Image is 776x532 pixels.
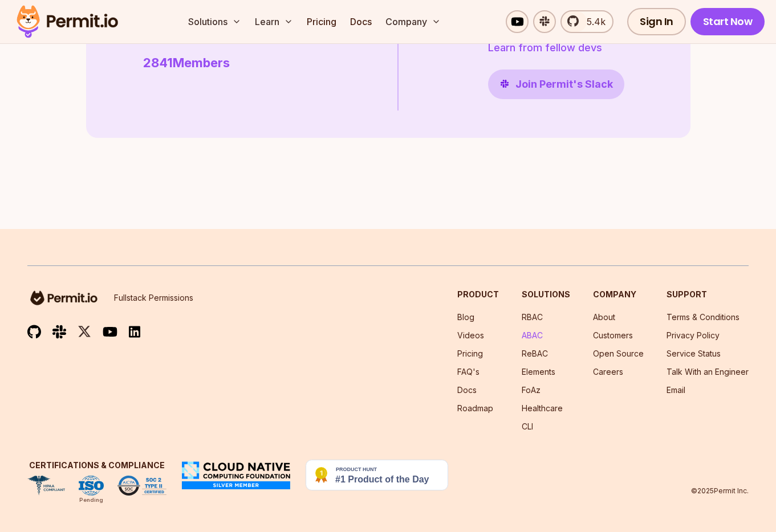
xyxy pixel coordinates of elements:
img: Permit.io - Never build permissions again | Product Hunt [306,460,448,490]
a: CLI [522,421,533,431]
a: Elements [522,367,555,377]
button: Solutions [184,10,246,33]
a: Pricing [302,10,341,33]
h3: Product [457,289,499,300]
a: ReBAC [522,349,548,358]
span: 5.4k [580,15,606,28]
button: Company [381,10,445,33]
img: twitter [78,325,91,339]
img: linkedin [129,325,140,338]
a: Sign In [627,8,686,35]
img: HIPAA [27,476,65,496]
a: Pricing [457,349,483,358]
a: Start Now [690,8,765,35]
a: FAQ's [457,367,480,377]
a: Open Source [593,349,644,358]
p: 2841 Members [143,54,308,72]
a: Healthcare [522,403,563,413]
img: Permit logo [11,2,123,41]
a: Join Permit's Slack [488,69,624,99]
img: github [27,325,41,339]
a: Terms & Conditions [667,312,740,322]
h3: Company [593,289,644,300]
p: © 2025 Permit Inc. [691,486,749,496]
a: Careers [593,367,623,377]
a: 5.4k [560,10,614,33]
a: Videos [457,330,484,340]
h3: Solutions [522,289,570,300]
a: Blog [457,312,474,322]
a: Docs [457,385,477,395]
a: RBAC [522,312,543,322]
img: youtube [103,325,117,338]
a: About [593,312,615,322]
a: Privacy Policy [667,330,720,340]
h3: Support [667,289,749,300]
a: Docs [346,10,376,33]
a: Email [667,385,685,395]
img: logo [27,289,100,307]
a: Customers [593,330,633,340]
img: SOC [117,476,166,496]
a: Roadmap [457,403,493,413]
a: Service Status [667,349,721,358]
a: FoAz [522,385,541,395]
div: Pending [79,496,103,505]
p: Fullstack Permissions [114,292,193,304]
a: ABAC [522,330,543,340]
button: Learn [250,10,298,33]
img: slack [52,324,66,339]
a: Talk With an Engineer [667,367,749,377]
img: ISO [79,476,104,496]
h3: Certifications & Compliance [27,460,166,471]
